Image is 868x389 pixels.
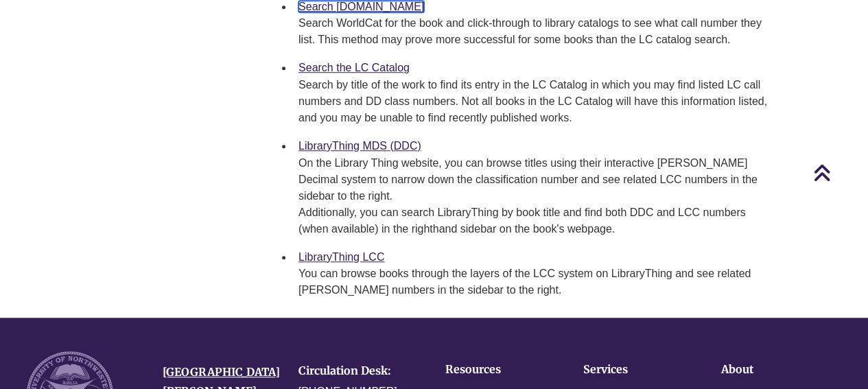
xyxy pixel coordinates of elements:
a: Search [DOMAIN_NAME] [298,1,424,12]
a: [GEOGRAPHIC_DATA] [163,365,280,379]
a: LibraryThing LCC [298,251,384,263]
div: On the Library Thing website, you can browse titles using their interactive [PERSON_NAME] Decimal... [298,155,771,237]
div: You can browse books through the layers of the LCC system on LibraryThing and see related [PERSON... [298,266,771,298]
div: Search by title of the work to find its entry in the LC Catalog in which you may find listed LC c... [298,77,771,126]
h4: Circulation Desk: [298,365,414,377]
a: LibraryThing MDS (DDC) [298,140,421,152]
div: Search WorldCat for the book and click-through to library catalogs to see what call number they l... [298,15,771,48]
h4: Resources [445,364,540,376]
a: Back to Top [813,163,865,182]
h4: Services [583,364,679,376]
a: Search the LC Catalog [298,62,410,73]
h4: About [721,364,817,376]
